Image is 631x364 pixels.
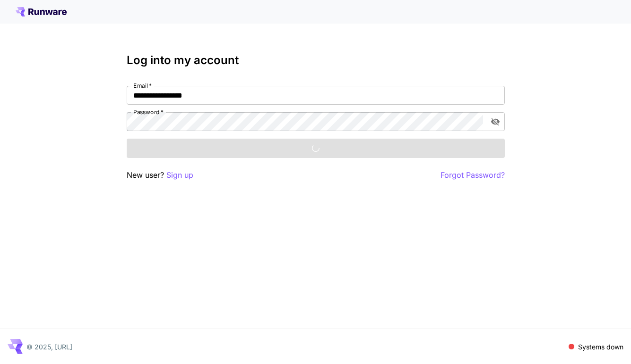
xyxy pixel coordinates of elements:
button: Forgot Password? [441,169,505,181]
label: Email [133,82,152,90]
button: Sign up [166,169,193,181]
p: Systems down [578,342,623,352]
label: Password [133,108,164,116]
p: © 2025, [URL] [26,342,72,352]
h3: Log into my account [127,54,505,67]
p: New user? [127,169,193,181]
button: toggle password visibility [487,113,504,130]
